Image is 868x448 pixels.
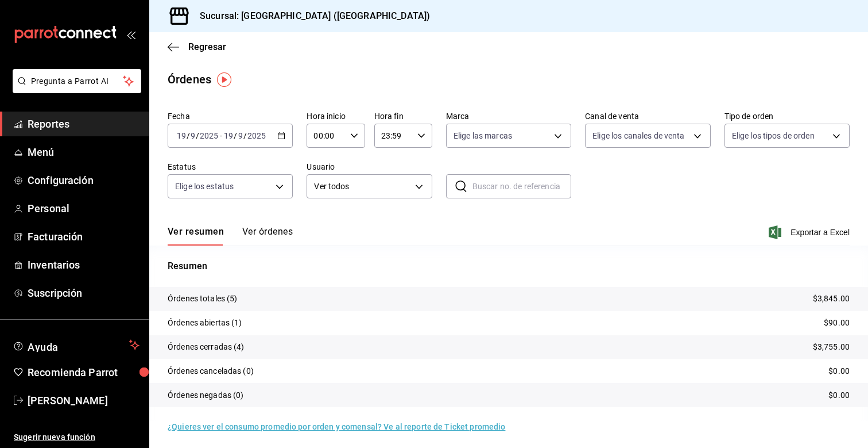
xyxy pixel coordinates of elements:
[454,130,512,141] span: Elige las marcas
[31,75,123,87] span: Pregunta a Parrot AI
[175,181,234,192] span: Elige los estatus
[168,226,224,246] button: Ver resumen
[238,131,243,140] input: --
[28,229,139,244] span: Facturación
[223,131,234,140] input: --
[234,131,237,140] span: /
[828,365,850,377] p: $0.00
[190,131,196,140] input: --
[28,338,125,352] span: Ayuda
[813,293,850,305] p: $3,845.00
[247,131,266,140] input: ----
[188,41,226,52] span: Regresar
[585,112,710,120] label: Canal de venta
[28,201,139,216] span: Personal
[374,112,432,120] label: Hora fin
[14,431,139,443] span: Sugerir nueva función
[28,257,139,273] span: Inventarios
[8,83,141,95] a: Pregunta a Parrot AI
[199,131,219,140] input: ----
[176,131,187,140] input: --
[813,341,850,353] p: $3,755.00
[307,163,432,171] label: Usuario
[28,393,139,408] span: [PERSON_NAME]
[828,389,850,401] p: $0.00
[28,144,139,160] span: Menú
[168,365,254,377] p: Órdenes canceladas (0)
[732,130,815,141] span: Elige los tipos de orden
[168,389,244,401] p: Órdenes negadas (0)
[13,69,141,93] button: Pregunta a Parrot AI
[126,30,135,39] button: open_drawer_menu
[28,365,139,380] span: Recomienda Parrot
[472,175,571,198] input: Buscar no. de referencia
[168,112,293,120] label: Fecha
[242,226,293,246] button: Ver órdenes
[824,317,850,329] p: $90.00
[168,293,238,305] p: Órdenes totales (5)
[28,116,139,132] span: Reportes
[314,181,410,193] span: Ver todos
[168,226,293,246] div: navigation tabs
[592,130,684,141] span: Elige los canales de venta
[307,112,365,120] label: Hora inicio
[168,163,293,171] label: Estatus
[187,131,190,140] span: /
[446,112,571,120] label: Marca
[28,173,139,188] span: Configuración
[168,71,211,88] div: Órdenes
[771,225,850,239] button: Exportar a Excel
[191,9,430,23] h3: Sucursal: [GEOGRAPHIC_DATA] ([GEOGRAPHIC_DATA])
[168,259,850,273] p: Resumen
[220,131,222,140] span: -
[168,341,245,353] p: Órdenes cerradas (4)
[168,41,226,52] button: Regresar
[217,72,231,87] img: Tooltip marker
[243,131,247,140] span: /
[724,112,850,120] label: Tipo de orden
[196,131,199,140] span: /
[168,317,242,329] p: Órdenes abiertas (1)
[168,422,505,431] a: ¿Quieres ver el consumo promedio por orden y comensal? Ve al reporte de Ticket promedio
[28,285,139,301] span: Suscripción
